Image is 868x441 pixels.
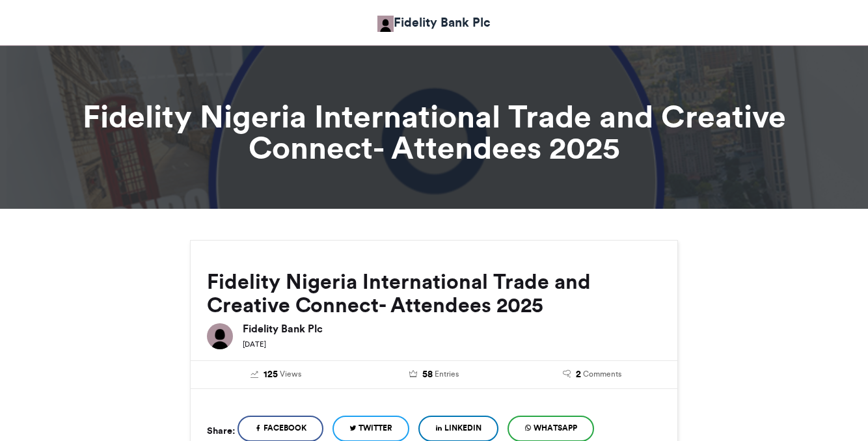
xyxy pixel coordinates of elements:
h1: Fidelity Nigeria International Trade and Creative Connect- Attendees 2025 [73,101,795,163]
small: [DATE] [243,340,266,349]
span: LinkedIn [444,422,481,434]
img: Fidelity Bank Plc [207,323,233,349]
span: 58 [422,367,433,382]
span: WhatsApp [534,422,577,434]
h5: Share: [207,422,235,439]
a: Fidelity Bank Plc [377,13,491,32]
a: 125 Views [207,367,346,382]
span: Views [280,368,301,380]
a: 58 Entries [365,367,504,382]
span: 125 [264,367,278,382]
span: 2 [576,367,581,382]
span: Facebook [264,422,306,434]
h6: Fidelity Bank Plc [243,323,661,334]
span: Comments [583,368,621,380]
a: 2 Comments [522,367,661,382]
span: Entries [435,368,459,380]
img: Fidelity Bank [377,16,394,32]
h2: Fidelity Nigeria International Trade and Creative Connect- Attendees 2025 [207,270,661,317]
span: Twitter [359,422,392,434]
